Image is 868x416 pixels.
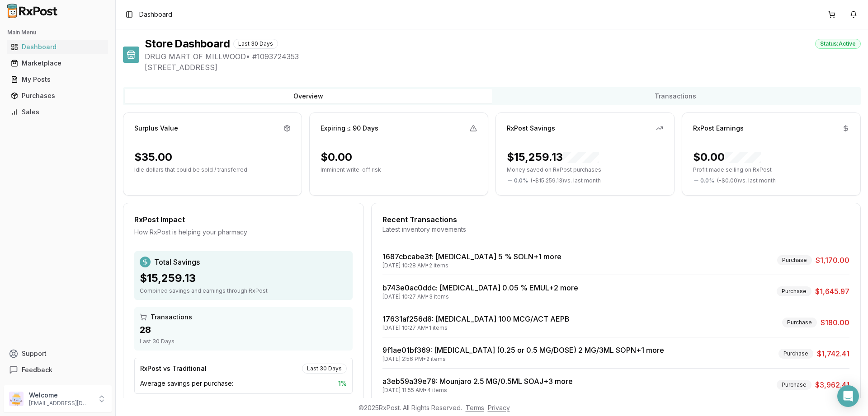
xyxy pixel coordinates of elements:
button: Support [4,346,112,362]
span: [STREET_ADDRESS] [145,62,861,73]
button: Marketplace [4,56,112,70]
div: [DATE] 10:27 AM • 3 items [382,293,578,300]
div: Purchase [778,349,813,359]
div: Purchases [11,91,104,100]
a: Sales [7,104,108,120]
div: Last 30 Days [233,39,278,49]
span: Average savings per purchase: [140,379,233,388]
div: Combined savings and earnings through RxPost [140,287,347,294]
div: My Posts [11,75,104,84]
div: Purchase [782,318,817,327]
button: My Posts [4,72,112,87]
a: Dashboard [7,39,108,55]
button: Feedback [4,362,112,378]
p: Money saved on RxPost purchases [507,166,663,173]
span: Dashboard [139,10,172,19]
div: RxPost vs Traditional [140,364,207,373]
span: $3,962.41 [815,379,849,390]
button: Purchases [4,89,112,103]
span: 0.0 % [700,177,714,184]
div: Purchase [777,380,811,390]
div: [DATE] 10:28 AM • 2 items [382,262,561,269]
p: [EMAIL_ADDRESS][DOMAIN_NAME] [29,400,92,407]
a: 1687cbcabe3f: [MEDICAL_DATA] 5 % SOLN+1 more [382,252,561,261]
p: Idle dollars that could be sold / transferred [134,166,291,173]
div: $0.00 [321,150,352,164]
span: DRUG MART OF MILLWOOD • # 1093724353 [145,51,861,62]
button: Overview [125,89,492,103]
div: How RxPost is helping your pharmacy [134,228,353,237]
a: Marketplace [7,55,108,71]
span: 0.0 % [514,177,528,184]
span: $1,742.41 [817,348,849,359]
div: Dashboard [11,42,104,51]
div: [DATE] 11:55 AM • 4 items [382,387,573,394]
div: Marketplace [11,59,104,68]
div: [DATE] 2:56 PM • 2 items [382,355,664,363]
button: Dashboard [4,40,112,54]
span: Total Savings [154,257,200,267]
a: Purchases [7,88,108,104]
button: Transactions [492,89,859,103]
span: 1 % [338,379,347,388]
div: Expiring ≤ 90 Days [321,124,378,133]
a: b743e0ac0ddc: [MEDICAL_DATA] 0.05 % EMUL+2 more [382,283,578,292]
p: Profit made selling on RxPost [693,166,849,173]
span: ( - $0.00 ) vs. last month [717,177,776,184]
a: a3eb59a39e79: Mounjaro 2.5 MG/0.5ML SOAJ+3 more [382,377,573,386]
div: Purchase [777,286,811,296]
h2: Main Menu [7,29,108,36]
div: RxPost Impact [134,214,353,225]
a: Privacy [488,404,510,411]
div: $15,259.13 [140,271,347,285]
div: $15,259.13 [507,150,599,164]
div: [DATE] 10:27 AM • 1 items [382,324,570,332]
div: $0.00 [693,150,761,164]
span: $180.00 [821,317,849,328]
div: Open Intercom Messenger [837,385,859,407]
div: Sales [11,108,104,117]
span: $1,170.00 [816,255,849,266]
div: $35.00 [134,150,172,164]
h1: Store Dashboard [145,37,230,51]
img: User avatar [9,392,24,406]
span: $1,645.97 [815,286,849,297]
p: Imminent write-off risk [321,166,477,173]
a: 17631af256d8: [MEDICAL_DATA] 100 MCG/ACT AEPB [382,314,570,323]
span: Transactions [151,313,192,322]
div: Recent Transactions [382,214,849,225]
div: RxPost Earnings [693,124,744,133]
button: Sales [4,105,112,119]
div: Latest inventory movements [382,225,849,234]
p: Welcome [29,391,92,400]
div: Purchase [777,255,812,265]
a: Terms [466,404,484,411]
div: Status: Active [815,39,861,49]
div: Last 30 Days [140,338,347,345]
a: 9f1ae01bf369: [MEDICAL_DATA] (0.25 or 0.5 MG/DOSE) 2 MG/3ML SOPN+1 more [382,346,664,355]
div: Last 30 Days [302,364,347,374]
img: RxPost Logo [4,4,61,18]
div: 28 [140,323,347,336]
div: RxPost Savings [507,124,555,133]
nav: breadcrumb [139,10,172,19]
div: Surplus Value [134,124,178,133]
a: My Posts [7,71,108,88]
span: Feedback [22,365,52,374]
span: ( - $15,259.13 ) vs. last month [531,177,601,184]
